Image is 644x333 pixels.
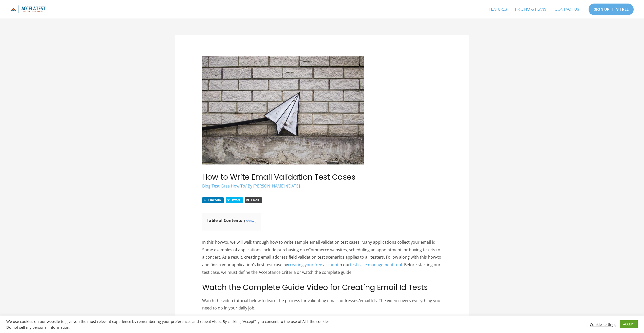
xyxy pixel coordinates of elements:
span: [PERSON_NAME] [253,183,285,189]
a: test case management tool [350,262,402,267]
span: , [202,183,245,189]
span: Tweet [232,198,240,202]
a: SIGN UP, IT'S FREE [588,3,634,15]
p: In this how-to, we will walk through how to write sample email validation test cases. Many applic... [202,239,442,276]
a: Share on Twitter [226,197,243,203]
span: Watch the Complete Guide Video for Creating Email Id Tests [202,282,428,293]
img: Email Validation Test Cases [202,56,364,164]
span: [DATE] [287,183,300,189]
div: . [6,325,448,329]
img: icon [10,5,46,13]
b: Table of Contents [207,218,242,223]
div: We use cookies on our website to give you the most relevant experience by remembering your prefer... [6,319,448,329]
span: LinkedIn [208,198,221,202]
a: Test Case How To [212,183,245,189]
a: [PERSON_NAME] [253,183,286,189]
a: Blog [202,183,211,189]
a: Share via Email [245,197,262,203]
a: Do not sell my personal information [6,325,69,330]
a: Cookie settings [590,322,616,327]
p: Watch the video tutorial below to learn the process for validating email addresses/email Ids. The... [202,297,442,312]
div: / By / [202,183,442,189]
a: ACCEPT [620,320,638,328]
span: Email [251,198,259,202]
a: show [246,218,254,223]
a: creating your free account [288,262,339,267]
nav: Site Navigation [485,3,583,16]
a: CONTACT US [550,3,583,16]
a: PRICING & PLANS [511,3,550,16]
a: FEATURES [485,3,511,16]
h1: How to Write Email Validation Test Cases [202,173,442,182]
a: Share on LinkedIn [202,197,223,203]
